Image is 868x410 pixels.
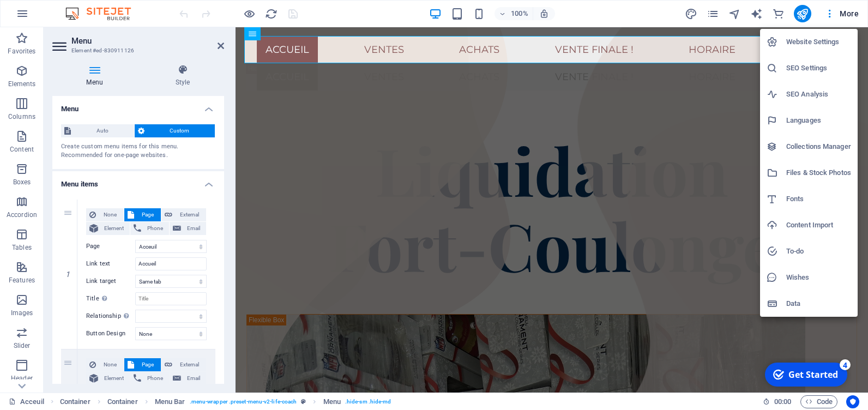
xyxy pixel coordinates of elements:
h6: Collections Manager [786,140,851,153]
h6: Files & Stock Photos [786,166,851,179]
h6: To-do [786,245,851,258]
div: Get Started [29,10,79,22]
h6: Content Import [786,219,851,232]
h6: Fonts [786,192,851,206]
h6: Data [786,297,851,310]
div: Get Started 4 items remaining, 20% complete [6,4,88,28]
h6: Website Settings [786,35,851,49]
h6: SEO Settings [786,62,851,75]
h6: Wishes [786,271,851,284]
h6: SEO Analysis [786,88,851,101]
h6: Languages [786,114,851,127]
div: 4 [81,1,92,12]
